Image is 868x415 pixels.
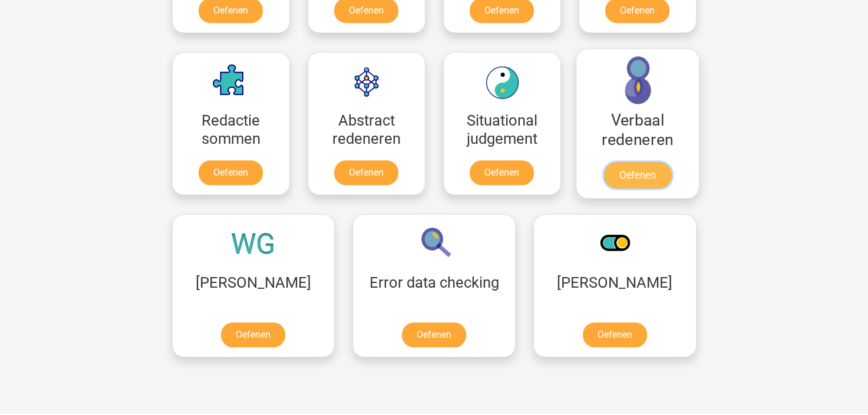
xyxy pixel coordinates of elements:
a: Oefenen [583,322,647,347]
a: Oefenen [221,322,285,347]
a: Oefenen [470,160,534,185]
a: Oefenen [603,162,671,188]
a: Oefenen [334,160,398,185]
a: Oefenen [199,160,263,185]
a: Oefenen [402,322,466,347]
